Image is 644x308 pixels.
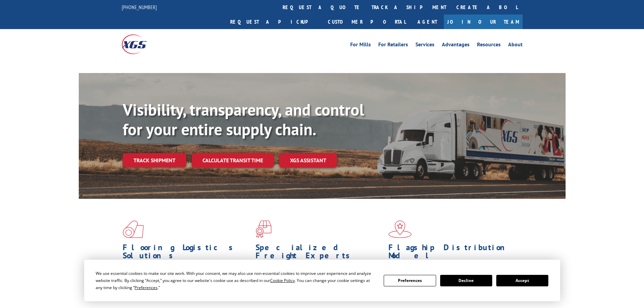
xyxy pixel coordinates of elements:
[122,4,157,10] a: [PHONE_NUMBER]
[123,243,251,263] h1: Flooring Logistics Solutions
[270,278,295,283] span: Cookie Policy
[477,42,501,49] a: Resources
[442,42,470,49] a: Advantages
[350,42,371,49] a: For Mills
[384,275,436,286] button: Preferences
[496,275,548,286] button: Accept
[256,243,383,263] h1: Specialized Freight Experts
[225,15,323,29] a: Request a pickup
[440,275,492,286] button: Decline
[123,220,144,238] img: xgs-icon-total-supply-chain-intelligence-red
[411,15,444,29] a: Agent
[96,270,376,291] div: We use essential cookies to make our site work. With your consent, we may also use non-essential ...
[192,153,274,168] a: Calculate transit time
[123,99,364,140] b: Visibility, transparency, and control for your entire supply chain.
[388,243,516,263] h1: Flagship Distribution Model
[123,153,186,167] a: Track shipment
[323,15,411,29] a: Customer Portal
[415,42,434,49] a: Services
[279,153,337,168] a: XGS ASSISTANT
[378,42,408,49] a: For Retailers
[84,260,560,301] div: Cookie Consent Prompt
[256,220,271,238] img: xgs-icon-focused-on-flooring-red
[135,285,158,290] span: Preferences
[444,15,523,29] a: Join Our Team
[508,42,523,49] a: About
[388,220,412,238] img: xgs-icon-flagship-distribution-model-red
